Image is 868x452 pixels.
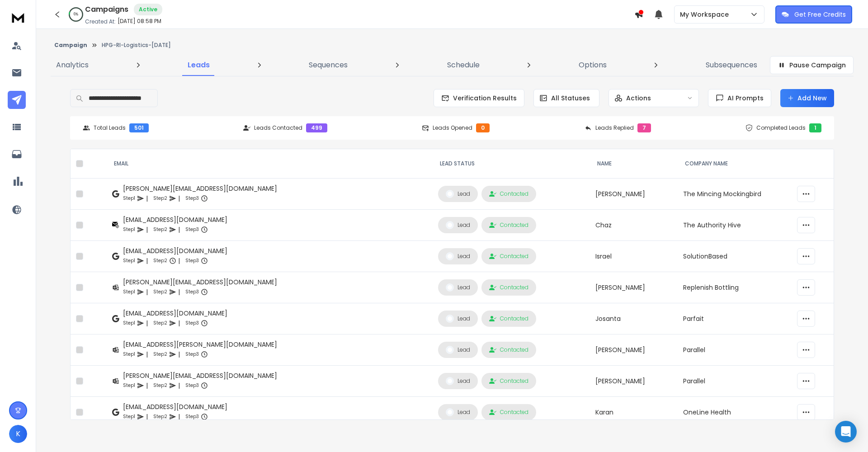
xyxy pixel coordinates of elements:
[123,287,135,297] p: Step 1
[756,124,806,132] p: Completed Leads
[146,412,148,421] p: |
[626,94,651,103] p: Actions
[489,221,528,229] div: Contacted
[590,241,678,272] td: Israel
[446,221,470,229] div: Lead
[489,253,528,260] div: Contacted
[94,124,126,132] p: Total Leads
[678,397,792,428] td: OneLine Health
[551,94,590,103] p: All Statuses
[185,287,199,297] p: Step 3
[678,303,792,334] td: Parfait
[446,283,470,292] div: Lead
[146,287,148,297] p: |
[446,190,470,198] div: Lead
[123,371,277,380] div: [PERSON_NAME][EMAIL_ADDRESS][DOMAIN_NAME]
[590,334,678,366] td: [PERSON_NAME]
[54,42,87,49] button: Campaign
[153,319,167,328] p: Step 2
[680,10,732,19] p: My Workspace
[178,319,180,328] p: |
[185,412,199,421] p: Step 3
[590,179,678,210] td: [PERSON_NAME]
[9,425,27,443] button: K
[153,287,167,297] p: Step 2
[51,54,94,76] a: Analytics
[590,149,678,179] th: NAME
[809,123,821,132] div: 1
[146,350,148,359] p: |
[780,89,834,107] button: Add New
[590,366,678,397] td: [PERSON_NAME]
[433,124,472,132] p: Leads Opened
[303,54,353,76] a: Sequences
[178,256,180,265] p: |
[700,54,763,76] a: Subsequences
[153,194,167,203] p: Step 2
[146,319,148,328] p: |
[123,412,135,421] p: Step 1
[706,60,757,71] p: Subsequences
[123,381,135,390] p: Step 1
[590,272,678,303] td: [PERSON_NAME]
[185,256,199,265] p: Step 3
[153,381,167,390] p: Step 2
[123,225,135,234] p: Step 1
[153,256,167,265] p: Step 2
[489,315,528,322] div: Contacted
[146,194,148,203] p: |
[306,123,327,132] div: 499
[678,179,792,210] td: The Mincing Mockingbird
[146,225,148,234] p: |
[489,190,528,198] div: Contacted
[178,381,180,390] p: |
[590,397,678,428] td: Karan
[708,89,771,107] button: AI Prompts
[123,194,135,203] p: Step 1
[146,256,148,265] p: |
[595,124,634,132] p: Leads Replied
[446,408,470,416] div: Lead
[446,346,470,354] div: Lead
[579,60,607,71] p: Options
[446,252,470,260] div: Lead
[446,315,470,323] div: Lead
[134,4,162,15] div: Active
[9,9,27,26] img: logo
[178,225,180,234] p: |
[185,194,199,203] p: Step 3
[678,334,792,366] td: Parallel
[123,246,227,255] div: [EMAIL_ADDRESS][DOMAIN_NAME]
[590,303,678,334] td: Josanta
[637,123,651,132] div: 7
[123,350,135,359] p: Step 1
[74,12,78,17] p: 6 %
[185,381,199,390] p: Step 3
[678,241,792,272] td: SolutionBased
[182,54,215,76] a: Leads
[185,350,199,359] p: Step 3
[794,10,846,19] p: Get Free Credits
[489,346,528,353] div: Contacted
[476,123,490,132] div: 0
[178,287,180,297] p: |
[678,149,792,179] th: Company Name
[146,381,148,390] p: |
[118,18,161,25] p: [DATE] 08:58 PM
[123,215,227,224] div: [EMAIL_ADDRESS][DOMAIN_NAME]
[442,54,485,76] a: Schedule
[254,124,302,132] p: Leads Contacted
[573,54,612,76] a: Options
[678,210,792,241] td: The Authority Hive
[446,377,470,385] div: Lead
[153,350,167,359] p: Step 2
[678,272,792,303] td: Replenish Bottling
[153,225,167,234] p: Step 2
[56,60,89,71] p: Analytics
[178,350,180,359] p: |
[835,421,857,443] div: Open Intercom Messenger
[449,94,517,103] span: Verification Results
[123,278,277,287] div: [PERSON_NAME][EMAIL_ADDRESS][DOMAIN_NAME]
